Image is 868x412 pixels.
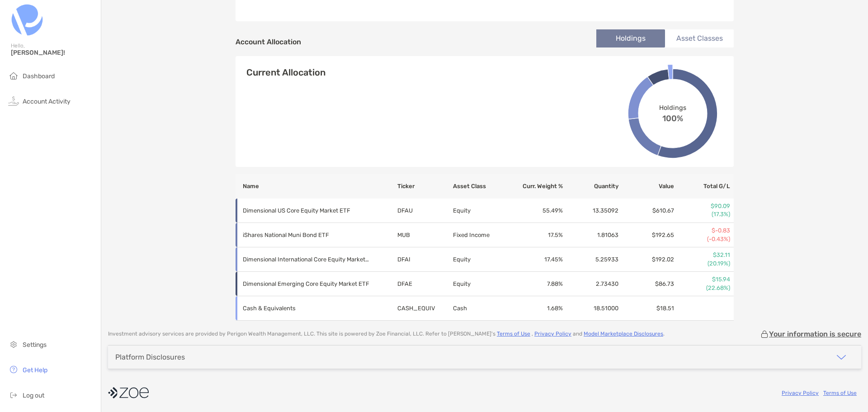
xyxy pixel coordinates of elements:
[243,229,369,241] p: iShares National Muni Bond ETF
[8,389,19,400] img: logout icon
[397,174,453,199] th: Ticker
[619,174,675,199] th: Value
[619,296,675,321] td: $18.51
[823,390,857,396] a: Terms of Use
[397,199,453,223] td: DFAU
[675,235,730,243] p: (-0.43%)
[675,210,730,218] p: (17.3%)
[8,339,19,350] img: settings icon
[23,341,47,349] span: Settings
[619,223,675,247] td: $192.65
[563,174,619,199] th: Quantity
[397,223,453,247] td: MUB
[243,303,369,314] p: Cash & Equivalents
[397,247,453,272] td: DFAI
[675,202,730,210] p: $90.09
[782,390,819,396] a: Privacy Policy
[453,247,508,272] td: Equity
[236,174,397,199] th: Name
[453,199,508,223] td: Equity
[665,29,734,47] li: Asset Classes
[108,383,149,403] img: company logo
[508,296,564,321] td: 1.68 %
[23,98,71,105] span: Account Activity
[619,247,675,272] td: $192.02
[769,330,861,338] p: Your information is secure
[619,199,675,223] td: $610.67
[8,95,19,106] img: activity icon
[508,223,564,247] td: 17.5 %
[659,104,686,111] span: Holdings
[8,70,19,81] img: household icon
[243,278,369,289] p: Dimensional Emerging Core Equity Market ETF
[508,199,564,223] td: 55.49 %
[453,296,508,321] td: Cash
[453,174,508,199] th: Asset Class
[563,247,619,272] td: 5.25933
[23,72,55,80] span: Dashboard
[508,272,564,296] td: 7.88 %
[497,331,530,337] a: Terms of Use
[8,364,19,375] img: get-help icon
[23,366,47,374] span: Get Help
[675,227,730,235] p: $-0.83
[246,67,325,78] h4: Current Allocation
[397,296,453,321] td: CASH_EQUIV
[675,275,730,284] p: $15.94
[11,49,95,57] span: [PERSON_NAME]!
[675,284,730,292] p: (22.68%)
[108,331,665,337] p: Investment advisory services are provided by Perigon Wealth Management, LLC . This site is powere...
[23,392,44,399] span: Log out
[453,223,508,247] td: Fixed Income
[508,174,564,199] th: Curr. Weight %
[596,29,665,47] li: Holdings
[453,272,508,296] td: Equity
[584,331,663,337] a: Model Marketplace Disclosures
[115,353,185,361] div: Platform Disclosures
[508,247,564,272] td: 17.45 %
[563,272,619,296] td: 2.73430
[675,251,730,259] p: $32.11
[11,4,43,36] img: Zoe Logo
[675,174,734,199] th: Total G/L
[836,352,847,363] img: icon arrow
[563,223,619,247] td: 1.81063
[243,205,369,216] p: Dimensional US Core Equity Market ETF
[662,111,683,123] span: 100%
[675,260,730,268] p: (20.19%)
[563,296,619,321] td: 18.51000
[619,272,675,296] td: $86.73
[563,199,619,223] td: 13.35092
[236,38,301,46] h4: Account Allocation
[243,254,369,265] p: Dimensional International Core Equity Market ETF
[397,272,453,296] td: DFAE
[534,331,571,337] a: Privacy Policy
